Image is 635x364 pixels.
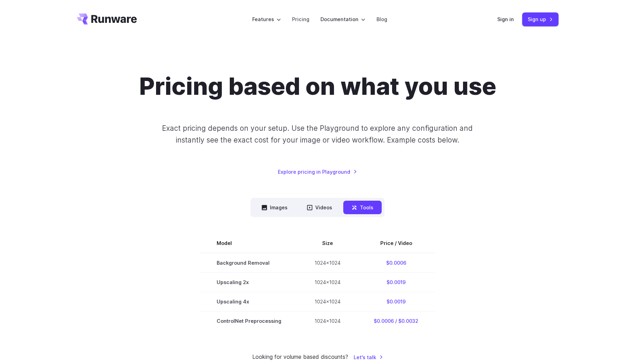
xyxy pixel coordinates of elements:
a: Explore pricing in Playground [278,168,357,176]
td: $0.0019 [357,273,435,292]
td: $0.0019 [357,292,435,311]
button: Images [253,201,296,214]
button: Videos [299,201,341,214]
td: 1024x1024 [298,273,357,292]
td: $0.0006 / $0.0032 [357,311,435,331]
td: 1024x1024 [298,311,357,331]
label: Features [252,15,281,23]
h1: Pricing based on what you use [139,72,496,100]
label: Documentation [320,15,365,23]
td: Upscaling 2x [200,273,298,292]
td: $0.0006 [357,253,435,273]
td: 1024x1024 [298,253,357,273]
p: Exact pricing depends on your setup. Use the Playground to explore any configuration and instantl... [149,122,486,146]
a: Sign up [522,12,559,26]
a: Go to / [77,13,137,25]
th: Size [298,234,357,253]
th: Model [200,234,298,253]
th: Price / Video [357,234,435,253]
td: Background Removal [200,253,298,273]
td: ControlNet Preprocessing [200,311,298,331]
button: Tools [343,201,382,214]
a: Pricing [292,15,309,23]
a: Let's talk [354,353,383,361]
td: 1024x1024 [298,292,357,311]
small: Looking for volume based discounts? [252,353,348,362]
a: Sign in [497,15,514,23]
td: Upscaling 4x [200,292,298,311]
a: Blog [377,15,387,23]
